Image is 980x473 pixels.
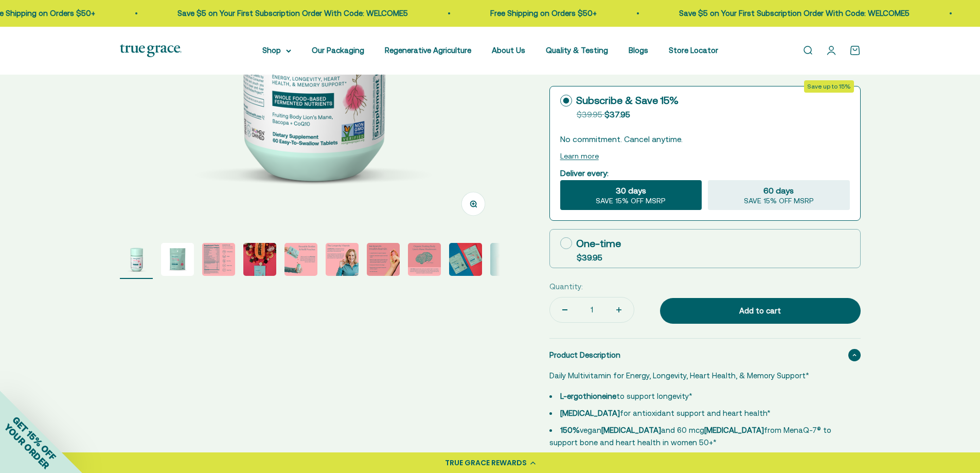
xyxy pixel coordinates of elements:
[546,46,608,55] a: Quality & Testing
[704,426,764,434] strong: [MEDICAL_DATA]
[490,243,523,276] img: Daily Women's 50+ Multivitamin
[655,7,886,20] p: Save $5 on Your First Subscription Order With Code: WELCOME5
[154,7,384,20] p: Save $5 on Your First Subscription Order With Code: WELCOME5
[326,243,359,279] button: Go to item 6
[449,243,482,279] button: Go to item 9
[549,390,848,402] li: to support longevity*
[549,339,861,372] summary: Product Description
[549,281,583,293] label: Quantity:
[284,243,317,276] img: When you opt for our refill pouches instead of buying a new bottle every time you buy supplements...
[161,243,194,279] button: Go to item 2
[326,243,359,276] img: L-ergothioneine, an antioxidant known as 'the longevity vitamin', declines as we age and is limit...
[549,370,848,382] p: Daily Multivitamin for Energy, Longevity, Heart Health, & Memory Support*
[243,243,276,276] img: Daily Women's 50+ Multivitamin
[445,458,527,468] div: TRUE GRACE REWARDS
[560,409,620,417] strong: [MEDICAL_DATA]
[120,243,153,276] img: Daily Women's 50+ Multivitamin
[549,407,848,419] li: for antioxidant support and heart health*
[10,414,58,462] span: GET 15% OFF
[490,243,523,279] button: Go to item 10
[202,243,235,279] button: Go to item 3
[367,243,400,279] button: Go to item 7
[243,243,276,279] button: Go to item 4
[2,422,51,471] span: YOUR ORDER
[601,426,661,434] strong: [MEDICAL_DATA]
[449,243,482,276] img: Daily Women's 50+ Multivitamin
[312,46,364,55] a: Our Packaging
[492,46,525,55] a: About Us
[385,46,471,55] a: Regenerative Agriculture
[284,243,317,279] button: Go to item 5
[408,243,441,279] button: Go to item 8
[560,392,616,400] strong: L-ergothioneine
[367,243,400,276] img: - L-ergothioneine to support longevity* - CoQ10 for antioxidant support and heart health* - 150% ...
[408,243,441,276] img: Lion's Mane supports brain, nerve, and cognitive health.* Our extracts come exclusively from the ...
[467,9,573,17] a: Free Shipping on Orders $50+
[161,243,194,276] img: Daily Women's 50+ Multivitamin
[549,349,620,361] span: Product Description
[262,44,291,57] summary: Shop
[549,424,848,449] li: vegan and 60 mcg from MenaQ-7® to support bone and heart health in women 50+*
[660,298,861,324] button: Add to cart
[604,297,634,322] button: Increase quantity
[202,243,235,276] img: Fruiting Body Vegan Soy Free Gluten Free Dairy Free
[669,46,718,55] a: Store Locator
[120,243,153,279] button: Go to item 1
[629,46,648,55] a: Blogs
[560,426,580,434] strong: 150%
[681,305,840,317] div: Add to cart
[550,297,580,322] button: Decrease quantity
